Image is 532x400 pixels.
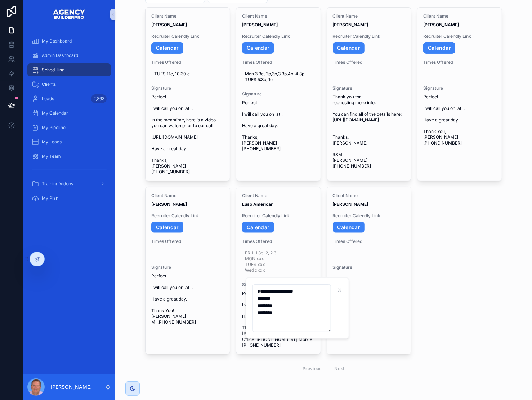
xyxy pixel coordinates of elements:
span: Client Name [242,193,315,199]
a: Client Name[PERSON_NAME]Recruiter Calendly LinkCalendarTimes Offered--Signature-- [327,187,412,355]
span: Perfect! I will call you on at . Have a great day. Thank You! [PERSON_NAME] Office: [PHONE_NUMBER... [242,290,315,348]
span: My Plan [42,195,58,201]
span: FR 1, 1.3e, 2, 2.3 MON xxx TUES xxx Wed xxxx [245,250,312,273]
a: My Dashboard [27,35,111,48]
a: Calendar [151,222,183,233]
span: Signature [333,265,406,270]
span: Client Name [423,13,496,19]
span: Signature [151,85,224,91]
a: Client Name[PERSON_NAME]Recruiter Calendly LinkCalendarTimes Offered--SignaturePerfect! I will ca... [417,7,502,181]
strong: [PERSON_NAME] [242,22,278,27]
span: Client Name [151,13,224,19]
a: Client NameLuso AmericanRecruiter Calendly LinkCalendarTimes OfferedFR 1, 1.3e, 2, 2.3 MON xxx TU... [236,187,321,355]
a: My Leads [27,135,111,148]
strong: [PERSON_NAME] [333,201,368,207]
div: 2,863 [91,94,107,103]
span: Admin Dashboard [42,53,78,58]
span: Clients [42,81,56,87]
span: Recruiter Calendly Link [242,34,315,39]
a: Leads2,863 [27,92,111,105]
span: Signature [151,265,224,270]
span: Perfect! I will call you on at . Have a great day. Thanks, [PERSON_NAME] [PHONE_NUMBER] [242,100,315,152]
span: Times Offered [333,239,406,244]
span: Recruiter Calendly Link [333,34,406,39]
div: -- [426,71,430,77]
span: Leads [42,96,54,102]
span: Client Name [333,13,406,19]
a: Admin Dashboard [27,49,111,62]
strong: [PERSON_NAME] [151,201,187,207]
a: Calendar [151,42,183,54]
span: Times Offered [242,59,315,65]
span: Scheduling [42,67,64,73]
span: Signature [423,85,496,91]
span: Client Name [242,13,315,19]
span: My Team [42,154,61,159]
span: Recruiter Calendly Link [151,34,224,39]
span: My Pipeline [42,125,66,130]
a: Client Name[PERSON_NAME]Recruiter Calendly LinkCalendarTimes OfferedTUES 11e, 10:30 cSignaturePer... [145,7,230,181]
span: Client Name [333,193,406,199]
div: -- [336,250,340,256]
span: Recruiter Calendly Link [242,213,315,219]
span: Times Offered [151,59,224,65]
a: Calendar [333,42,365,54]
span: Perfect! I will call you on at . In the meantime, here is a video you can watch prior to our call... [151,94,224,175]
span: Recruiter Calendly Link [423,34,496,39]
span: Recruiter Calendly Link [151,213,224,219]
span: Signature [242,282,315,288]
a: Client Name[PERSON_NAME]Recruiter Calendly LinkCalendarTimes OfferedSignatureThank you for reques... [327,7,412,181]
span: My Leads [42,139,62,145]
span: My Dashboard [42,38,72,44]
span: Mon 3.3c, 2p,3p,3.3p,4p, 4.3p TUES 5:3c, 1e [245,71,312,83]
span: Client Name [151,193,224,199]
div: -- [154,250,158,256]
span: Times Offered [423,59,496,65]
span: Recruiter Calendly Link [333,213,406,219]
span: Times Offered [333,59,406,65]
span: Times Offered [151,239,224,244]
a: Client Name[PERSON_NAME]Recruiter Calendly LinkCalendarTimes OfferedMon 3.3c, 2p,3p,3.3p,4p, 4.3p... [236,7,321,181]
span: My Calendar [42,110,68,116]
a: Client Name[PERSON_NAME]Recruiter Calendly LinkCalendarTimes Offered--SignaturePerfect! I will ca... [145,187,230,355]
strong: [PERSON_NAME] [423,22,459,27]
span: Signature [333,85,406,91]
a: My Team [27,150,111,163]
a: Calendar [242,222,274,233]
p: [PERSON_NAME] [50,383,92,391]
a: Clients [27,78,111,91]
span: Perfect! I will call you on at . Have a great day. Thank You! [PERSON_NAME] M: [PHONE_NUMBER] [151,273,224,325]
span: Perfect! I will call you on at . Have a great day. Thank You, [PERSON_NAME] [PHONE_NUMBER] [423,94,496,146]
a: Calendar [333,222,365,233]
a: My Plan [27,192,111,205]
div: scrollable content [23,29,115,215]
span: Times Offered [242,239,315,244]
span: Signature [242,91,315,97]
span: TUES 11e, 10:30 c [154,71,221,77]
span: -- [333,273,337,279]
a: Training Videos [27,177,111,190]
a: Calendar [242,42,274,54]
a: My Pipeline [27,121,111,134]
img: App logo [53,9,86,20]
a: Scheduling [27,63,111,76]
a: Calendar [423,42,455,54]
strong: [PERSON_NAME] [151,22,187,27]
span: Thank you for requesting more info. You can find all of the details here: [URL][DOMAIN_NAME] Than... [333,94,406,169]
strong: [PERSON_NAME] [333,22,368,27]
strong: Luso American [242,201,273,207]
span: Training Videos [42,181,73,187]
a: My Calendar [27,107,111,120]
